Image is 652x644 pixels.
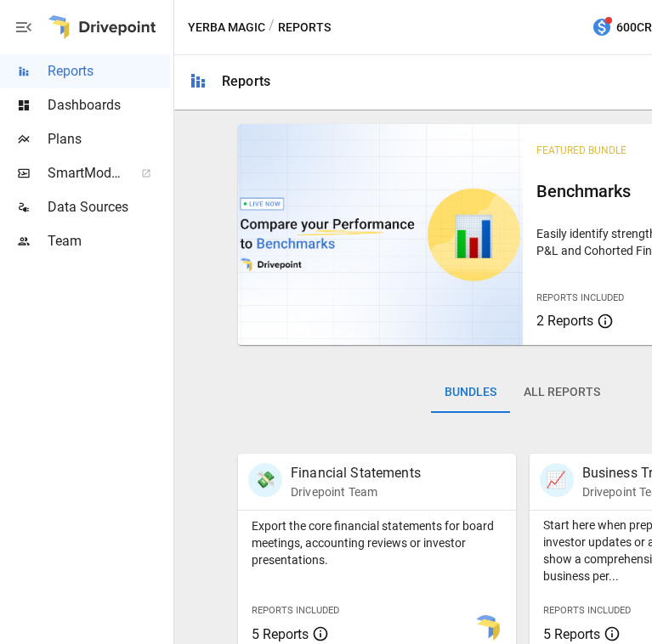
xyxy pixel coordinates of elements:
[48,231,170,251] span: Team
[252,626,309,642] span: 5 Reports
[291,463,421,483] p: Financial Statements
[291,483,421,500] p: Drivepoint Team
[238,124,523,345] img: video thumbnail
[431,372,510,413] button: Bundles
[48,95,170,116] span: Dashboards
[48,61,170,82] span: Reports
[536,144,626,156] span: Featured Bundle
[536,292,624,303] span: Reports Included
[48,163,122,184] span: SmartModel
[122,161,133,182] span: ™
[252,517,502,568] p: Export the core financial statements for board meetings, accounting reviews or investor presentat...
[536,313,593,329] span: 2 Reports
[543,605,631,616] span: Reports Included
[540,463,574,497] div: 📈
[473,615,500,642] img: smart model
[269,17,275,38] div: /
[248,463,282,497] div: 💸
[188,17,265,38] button: Yerba Magic
[252,605,339,616] span: Reports Included
[48,129,170,150] span: Plans
[222,73,270,89] div: Reports
[543,626,600,642] span: 5 Reports
[48,197,170,217] span: Data Sources
[510,372,614,413] button: All Reports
